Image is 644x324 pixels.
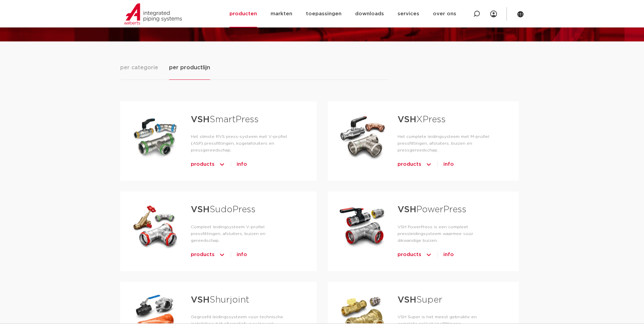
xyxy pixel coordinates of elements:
[398,205,416,214] strong: VSH
[219,249,225,260] img: icon-chevron-up-1.svg
[398,295,442,304] a: VSHSuper
[191,159,215,170] span: products
[237,249,247,260] a: info
[191,223,295,244] p: Compleet leidingsysteem V-profiel pressfittingen, afsluiters, buizen en gereedschap.
[398,159,421,170] span: products
[237,159,247,170] a: info
[398,295,416,304] strong: VSH
[191,115,209,124] strong: VSH
[425,249,432,260] img: icon-chevron-up-1.svg
[191,249,215,260] span: products
[191,295,209,304] strong: VSH
[443,249,454,260] a: info
[120,64,158,72] span: per categorie
[191,115,259,124] a: VSHSmartPress
[191,133,295,154] p: Het slimste RVS press-systeem met V-profiel (ASP) pressfittingen, kogelafsluiters en pressgereeds...
[398,205,466,214] a: VSHPowerPress
[398,115,446,124] a: VSHXPress
[191,205,256,214] a: VSHSudoPress
[398,133,497,154] p: Het complete leidingsysteem met M-profiel pressfittingen, afsluiters, buizen en pressgereedschap.
[398,249,421,260] span: products
[191,295,249,304] a: VSHShurjoint
[398,223,497,244] p: VSH PowerPress is een compleet pressleidingsysteem waarmee voor dikwandige buizen.
[169,64,210,72] span: per productlijn
[219,159,225,170] img: icon-chevron-up-1.svg
[425,159,432,170] img: icon-chevron-up-1.svg
[443,159,454,170] a: info
[191,205,209,214] strong: VSH
[398,115,416,124] strong: VSH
